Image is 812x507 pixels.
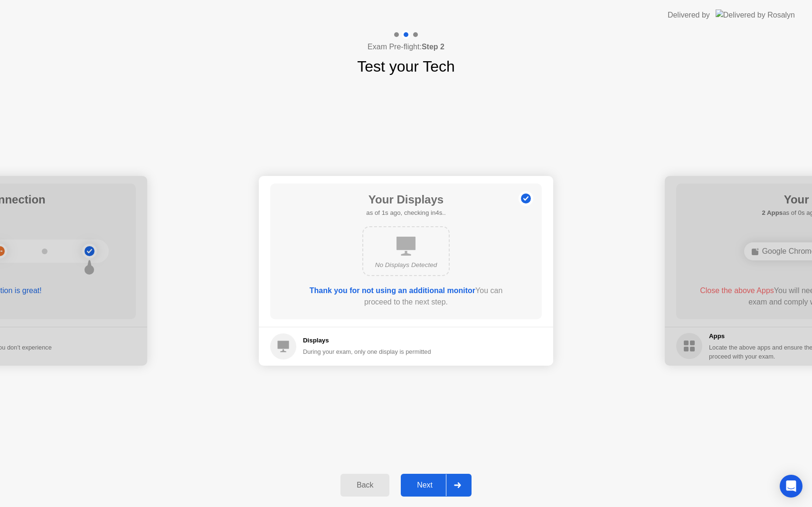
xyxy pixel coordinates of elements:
[343,481,387,489] div: Back
[422,43,444,51] b: Step 2
[371,260,441,270] div: No Displays Detected
[366,191,445,208] h1: Your Displays
[401,474,472,497] button: Next
[404,481,446,489] div: Next
[716,9,795,20] img: Delivered by Rosalyn
[668,9,710,21] div: Delivered by
[303,347,431,356] div: During your exam, only one display is permitted
[780,475,803,498] div: Open Intercom Messenger
[357,55,455,78] h1: Test your Tech
[310,286,475,295] b: Thank you for not using an additional monitor
[366,208,445,218] h5: as of 1s ago, checking in4s..
[297,285,515,308] div: You can proceed to the next step.
[368,41,444,53] h4: Exam Pre-flight:
[340,474,389,497] button: Back
[303,336,431,345] h5: Displays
